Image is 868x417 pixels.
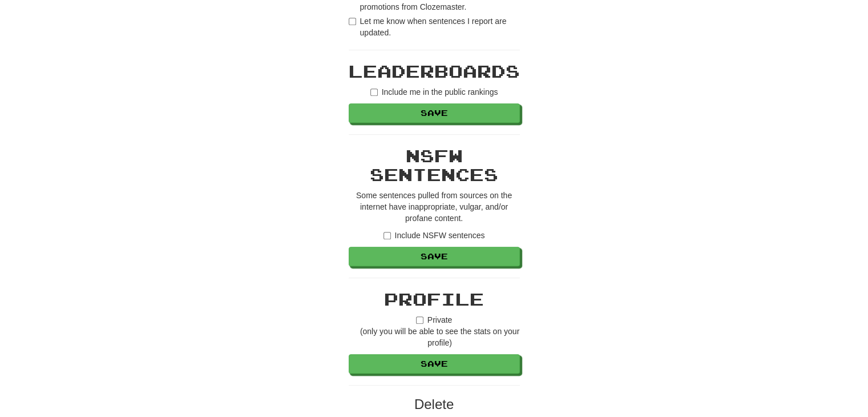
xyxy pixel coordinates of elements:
input: Include me in the public rankings [370,89,378,96]
p: Some sentences pulled from sources on the internet have inappropriate, vulgar, and/or profane con... [349,190,520,224]
input: Let me know when sentences I report are updated. [349,18,356,25]
label: Let me know when sentences I report are updated. [349,15,520,38]
h3: Delete [349,397,520,412]
h2: NSFW Sentences [349,146,520,184]
label: Private (only you will be able to see the stats on your profile) [349,314,520,348]
h2: Profile [349,290,520,308]
button: Save [349,247,520,266]
button: Save [349,103,520,123]
button: Save [349,354,520,374]
label: Include NSFW sentences [383,230,485,241]
input: Private(only you will be able to see the stats on your profile) [416,316,423,324]
label: Include me in the public rankings [370,86,498,98]
input: Include NSFW sentences [383,232,391,239]
h2: Leaderboards [349,62,520,81]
